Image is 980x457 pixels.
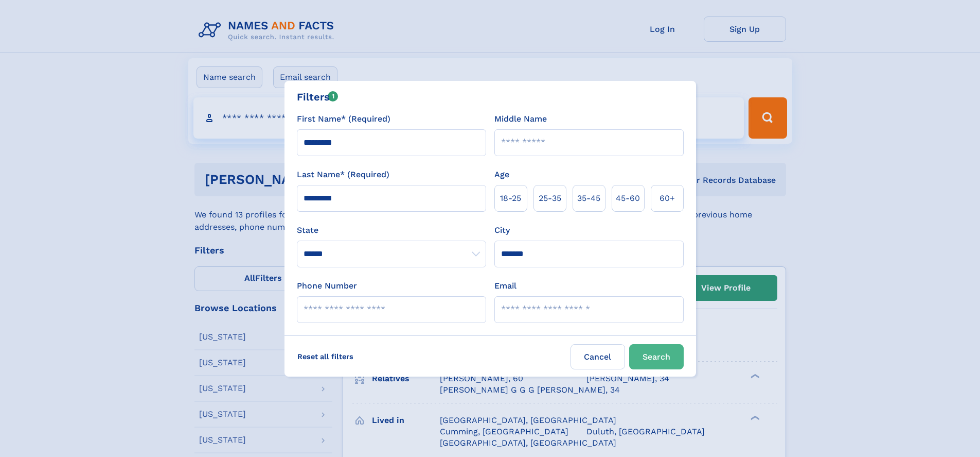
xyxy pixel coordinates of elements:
label: First Name* (Required) [297,113,390,125]
div: Filters [297,89,338,105]
label: Phone Number [297,280,357,292]
span: 60+ [660,192,675,205]
span: 35‑45 [577,192,600,205]
span: 45‑60 [616,192,640,205]
label: City [494,224,510,236]
label: Email [494,280,516,292]
label: Last Name* (Required) [297,168,389,181]
span: 18‑25 [500,192,521,205]
button: Search [629,344,684,369]
label: Reset all filters [291,344,360,369]
label: State [297,224,486,236]
label: Cancel [571,344,625,369]
label: Middle Name [494,113,547,125]
span: 25‑35 [539,192,561,205]
label: Age [494,168,509,181]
